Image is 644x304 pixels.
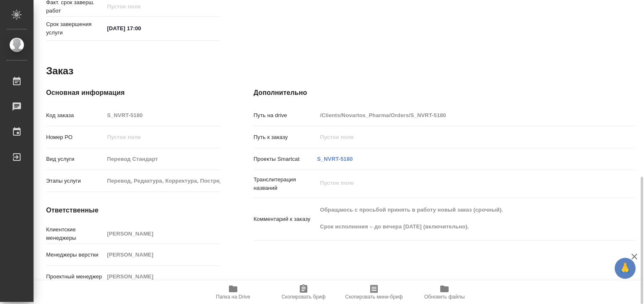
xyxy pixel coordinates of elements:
[254,111,317,120] p: Путь на drive
[104,228,220,240] input: Пустое поле
[46,251,104,259] p: Менеджеры верстки
[46,177,104,185] p: Этапы услуги
[615,258,636,279] button: 🙏
[317,156,353,162] a: S_NVRT-5180
[104,175,220,187] input: Пустое поле
[46,225,104,242] p: Клиентские менеджеры
[254,176,317,192] p: Транслитерация названий
[104,249,220,261] input: Пустое поле
[104,131,220,143] input: Пустое поле
[104,109,220,121] input: Пустое поле
[46,88,220,98] h4: Основная информация
[104,270,220,283] input: Пустое поле
[216,294,250,300] span: Папка на Drive
[104,22,177,34] input: ✎ Введи что-нибудь
[254,215,317,223] p: Комментарий к заказу
[317,131,603,143] input: Пустое поле
[317,109,603,121] input: Пустое поле
[409,280,480,304] button: Обновить файлы
[339,280,409,304] button: Скопировать мини-бриф
[254,133,317,142] p: Путь к заказу
[46,205,220,215] h4: Ответственные
[46,20,104,37] p: Срок завершения услуги
[46,64,73,78] h2: Заказ
[104,153,220,165] input: Пустое поле
[46,273,104,281] p: Проектный менеджер
[46,133,104,142] p: Номер РО
[46,111,104,120] p: Код заказа
[104,0,177,13] input: Пустое поле
[46,155,104,163] p: Вид услуги
[254,155,317,163] p: Проекты Smartcat
[268,280,339,304] button: Скопировать бриф
[254,88,635,98] h4: Дополнительно
[345,294,402,300] span: Скопировать мини-бриф
[424,294,465,300] span: Обновить файлы
[198,280,268,304] button: Папка на Drive
[317,203,603,234] textarea: Обращаюсь с просьбой принять в работу новый заказ (срочный). Срок исполнения – до вечера [DATE] (...
[618,259,632,277] span: 🙏
[281,294,325,300] span: Скопировать бриф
